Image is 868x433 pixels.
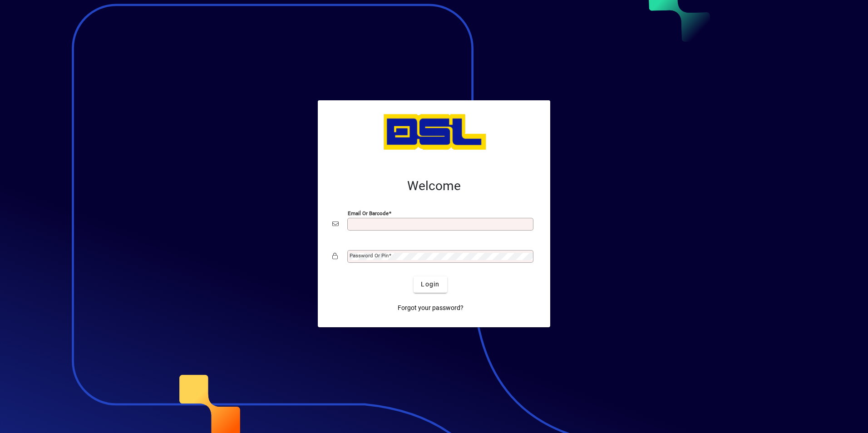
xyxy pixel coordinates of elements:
[394,300,467,316] a: Forgot your password?
[421,280,439,289] span: Login
[348,210,389,216] mat-label: Email or Barcode
[414,276,447,293] button: Login
[332,178,536,194] h2: Welcome
[398,303,464,313] span: Forgot your password?
[350,252,389,259] mat-label: Password or Pin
